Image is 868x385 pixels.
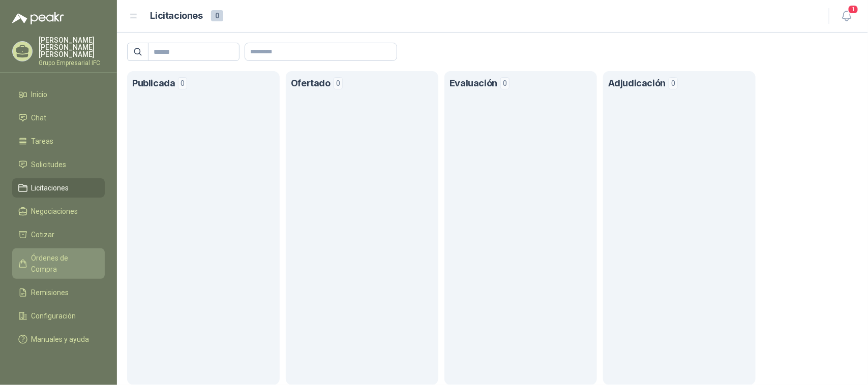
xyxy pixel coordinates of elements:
[500,77,510,89] span: 0
[32,159,67,170] span: Solicitudes
[32,334,89,345] span: Manuales y ayuda
[12,108,105,127] a: Chat
[12,306,105,326] a: Configuración
[450,76,497,91] h1: Evaluación
[32,287,69,298] span: Remisiones
[39,37,105,58] p: [PERSON_NAME] [PERSON_NAME] [PERSON_NAME]
[12,85,105,104] a: Inicio
[211,10,223,21] span: 0
[12,155,105,174] a: Solicitudes
[39,60,105,66] p: Grupo Empresarial IFC
[837,7,856,25] button: 1
[334,77,343,89] span: 0
[32,310,76,322] span: Configuración
[132,76,175,91] h1: Publicada
[12,283,105,302] a: Remisiones
[32,136,54,147] span: Tareas
[12,248,105,279] a: Órdenes de Compra
[848,5,859,14] span: 1
[151,9,203,23] h1: Licitaciones
[32,229,55,240] span: Cotizar
[12,202,105,221] a: Negociaciones
[32,206,78,217] span: Negociaciones
[32,112,47,123] span: Chat
[12,132,105,151] a: Tareas
[669,77,678,89] span: 0
[32,89,48,100] span: Inicio
[178,77,187,89] span: 0
[608,76,666,91] h1: Adjudicación
[12,225,105,244] a: Cotizar
[12,178,105,198] a: Licitaciones
[32,182,69,194] span: Licitaciones
[291,76,331,91] h1: Ofertado
[32,252,95,275] span: Órdenes de Compra
[12,330,105,349] a: Manuales y ayuda
[12,12,64,24] img: Logo peakr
